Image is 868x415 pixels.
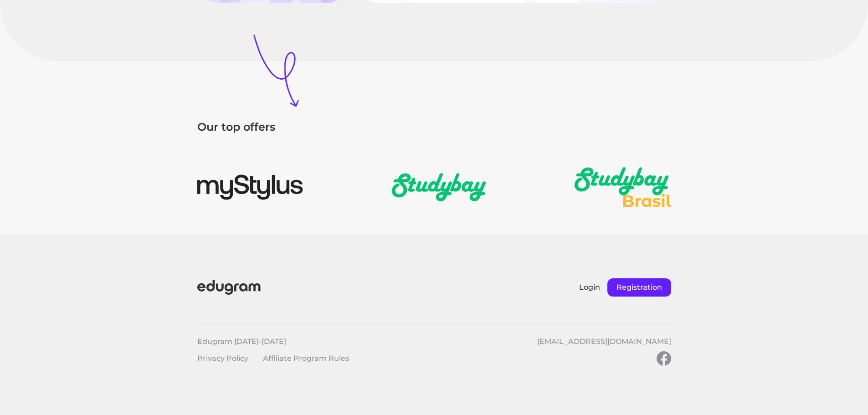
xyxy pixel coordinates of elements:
img: Next arrow [253,34,299,107]
img: Logo: Studybay [392,167,486,207]
span: Edugram [DATE]-[DATE] [197,337,301,346]
img: Logo: Studybay Brazil [575,167,671,207]
a: Affiliate Program Rules [263,354,349,363]
img: Logo: MyStylus [197,167,303,207]
button: Registration [607,278,671,297]
a: [EMAIL_ADDRESS][DOMAIN_NAME] [523,337,671,346]
button: Login [579,283,600,292]
p: Our top offers [197,120,671,134]
a: Privacy Policy [197,354,248,363]
img: Edugram Logo [197,280,261,295]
